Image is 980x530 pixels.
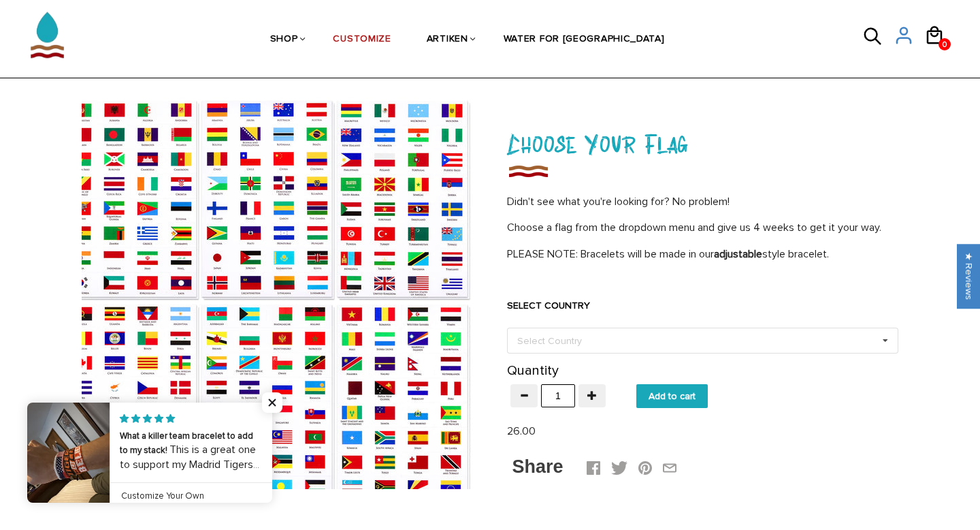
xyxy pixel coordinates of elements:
[504,5,665,75] a: WATER FOR [GEOGRAPHIC_DATA]
[507,125,898,161] h1: Choose Your Flag
[507,364,559,377] label: Quantity
[938,36,951,53] span: 0
[507,161,549,181] img: Choose Your Flag
[512,456,563,477] span: Share
[507,424,536,438] span: 26.00
[507,299,898,313] label: SELECT COUNTRY
[507,194,898,210] p: Didn't see what you're looking for? No problem!
[514,333,602,349] div: Select Country
[333,5,391,75] a: CUSTOMIZE
[636,384,708,408] input: Add to cart
[938,38,951,50] a: 0
[270,5,298,75] a: SHOP
[714,247,762,261] strong: adjustable
[507,220,898,236] p: Choose a flag from the dropdown menu and give us 4 weeks to get it your way.
[427,5,468,75] a: ARTIKEN
[507,247,898,262] p: PLEASE NOTE: Bracelets will be made in our style bracelet.
[957,244,980,309] div: Click to open Judge.me floating reviews tab
[262,392,282,413] span: Close popup widget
